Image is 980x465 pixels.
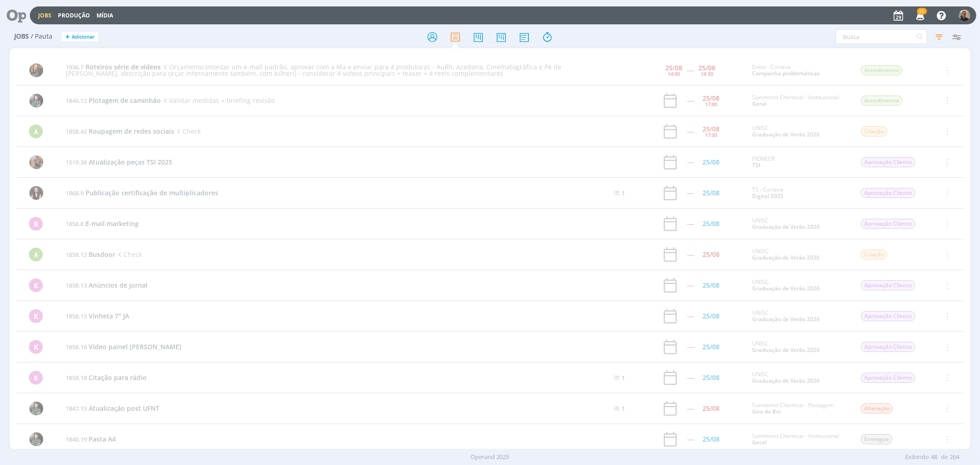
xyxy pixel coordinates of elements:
[687,159,694,165] div: -----
[861,280,915,290] span: Aprovação Cliente
[752,377,820,385] a: Graduação de Verão 2026
[29,432,43,446] img: M
[89,312,129,320] span: Vinheta 7" JA
[917,8,927,15] span: 22
[687,66,694,74] span: -----
[29,278,43,292] div: K
[861,342,915,352] span: Aprovação Cliente
[752,438,766,446] a: Geral
[96,11,113,19] a: Mídia
[752,125,847,138] div: UNISC
[687,374,694,381] div: -----
[66,404,159,413] a: 1847.15Atualização post UFNT
[702,313,719,319] div: 25/08
[687,97,694,104] div: -----
[905,453,929,462] span: Exibindo
[29,402,43,415] img: M
[89,435,116,443] span: Pasta A4
[861,126,887,136] span: Criação
[861,434,892,444] span: Entregue
[705,132,717,137] div: 17:00
[752,130,820,138] a: Graduação de Verão 2026
[65,32,70,42] span: +
[58,11,90,19] a: Produção
[89,127,174,136] span: Roupagem de redes sociais
[687,282,694,289] div: -----
[752,284,820,292] a: Graduação de Verão 2026
[752,433,847,446] div: Sumitomo Chemical - Institucional
[55,12,93,19] button: Produção
[702,436,719,442] div: 25/08
[66,250,87,259] span: 1858.12
[622,404,625,413] span: 1
[29,94,43,108] img: M
[62,32,98,42] button: +Adicionar
[29,248,43,261] div: A
[66,343,87,351] span: 1858.16
[66,342,181,351] a: 1858.16Vídeo painel [PERSON_NAME]
[752,315,820,323] a: Graduação de Verão 2026
[29,63,43,77] img: T
[752,408,781,415] a: Giro do Boi
[31,33,52,40] span: / Pauta
[66,158,87,166] span: 1519.26
[752,371,847,385] div: UNISC
[14,33,29,40] span: Jobs
[687,128,694,135] div: -----
[89,158,172,166] span: Atualização peças TSI 2025
[94,12,116,19] button: Mídia
[89,281,147,289] span: Anúncios de jornal
[66,96,161,105] a: 1840.12Plotagem de caminhão
[752,346,820,354] a: Graduação de Verão 2026
[836,29,927,44] input: Busca
[66,373,147,382] a: 1858.18Citação para rádio
[29,340,43,354] div: K
[861,219,915,229] span: Aprovação Cliente
[29,155,43,169] img: A
[861,96,902,106] span: Atendimento
[66,189,84,197] span: 1868.9
[29,309,43,323] div: K
[687,344,694,350] div: -----
[702,405,719,412] div: 25/08
[702,190,719,196] div: 25/08
[702,95,719,102] div: 25/08
[666,65,683,71] div: 25/08
[89,404,159,413] span: Atualização post UFNT
[66,63,84,71] span: 1936.7
[931,453,937,462] span: 48
[705,102,717,107] div: 17:00
[861,157,915,167] span: Aprovação Cliente
[66,62,561,78] span: Orçamento (montar um e-mail padrão, aprovar com a Ma e enviar para 4 produtoras - Auêh, Azeitona,...
[29,371,43,385] div: K
[66,158,172,166] a: 1519.26Atualização peças TSI 2025
[66,127,87,136] span: 1858.42
[702,282,719,289] div: 25/08
[66,250,115,259] a: 1858.12Busdoor
[752,279,847,292] div: UNISC
[861,188,915,198] span: Aprovação Cliente
[702,221,719,227] div: 25/08
[687,313,694,319] div: -----
[29,186,43,200] img: I
[752,223,820,231] a: Graduação de Verão 2026
[699,65,716,71] div: 25/08
[89,342,181,351] span: Vídeo painel [PERSON_NAME]
[85,62,161,71] span: Roteiros série de vídeos
[89,250,115,259] span: Busdoor
[29,125,43,138] div: A
[702,374,719,381] div: 25/08
[29,217,43,231] div: K
[66,127,174,136] a: 1858.42Roupagem de redes sociais
[861,311,915,321] span: Aprovação Cliente
[687,436,694,442] div: -----
[89,96,161,105] span: Plotagem de caminhão
[85,219,139,228] span: E-mail marketing
[66,188,218,197] a: 1868.9Publicação certificação de multiplicadores
[668,71,680,76] div: 14:00
[861,250,887,260] span: Criação
[687,190,694,196] div: -----
[702,126,719,132] div: 25/08
[66,62,161,71] a: 1936.7Roteiros série de vídeos
[959,10,970,21] img: R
